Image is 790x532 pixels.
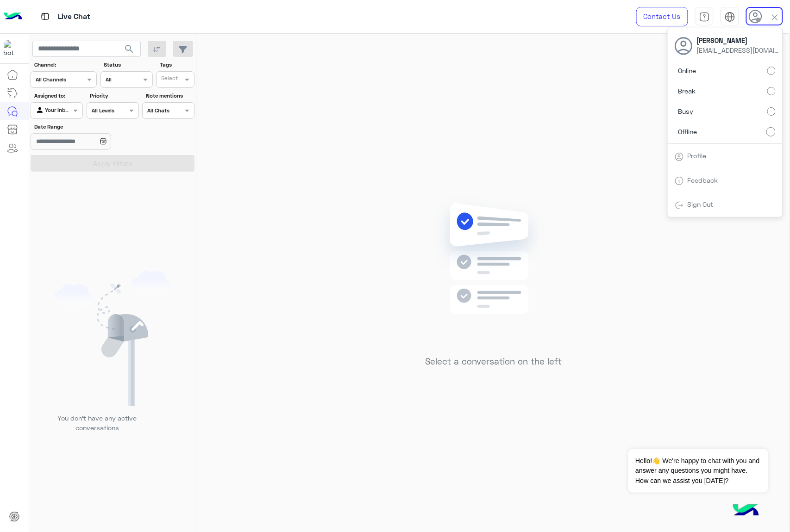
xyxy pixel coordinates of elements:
[675,152,684,161] img: tab
[104,61,151,69] label: Status
[124,43,135,55] span: search
[688,152,707,160] a: Profile
[34,92,82,100] label: Assigned to:
[767,87,776,95] input: Break
[39,11,51,22] img: tab
[767,107,776,116] input: Busy
[697,36,780,45] span: [PERSON_NAME]
[4,40,20,57] img: 713415422032625
[678,106,694,116] span: Busy
[766,127,776,136] input: Offline
[54,271,171,406] img: empty users
[160,74,178,85] div: Select
[34,123,138,131] label: Date Range
[425,356,562,367] h5: Select a conversation on the left
[636,7,688,26] a: Contact Us
[688,176,718,184] a: Feedback
[628,449,768,493] span: Hello!👋 We're happy to chat with you and answer any questions you might have. How can we assist y...
[146,92,194,100] label: Note mentions
[4,7,22,26] img: Logo
[34,61,96,69] label: Channel:
[695,7,714,26] a: tab
[678,127,697,136] span: Offline
[58,11,90,23] p: Live Chat
[678,86,696,96] span: Break
[697,45,780,55] span: [EMAIL_ADDRESS][DOMAIN_NAME]
[50,413,144,433] p: You don’t have any active conversations
[675,176,684,186] img: tab
[678,66,696,75] span: Online
[160,61,194,69] label: Tags
[699,12,710,22] img: tab
[90,92,138,100] label: Priority
[730,495,762,527] img: hulul-logo.png
[725,12,735,22] img: tab
[767,67,776,75] input: Online
[688,200,714,208] a: Sign Out
[426,196,560,349] img: no messages
[118,41,141,61] button: search
[675,201,684,210] img: tab
[770,12,780,23] img: close
[31,155,194,172] button: Apply Filters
